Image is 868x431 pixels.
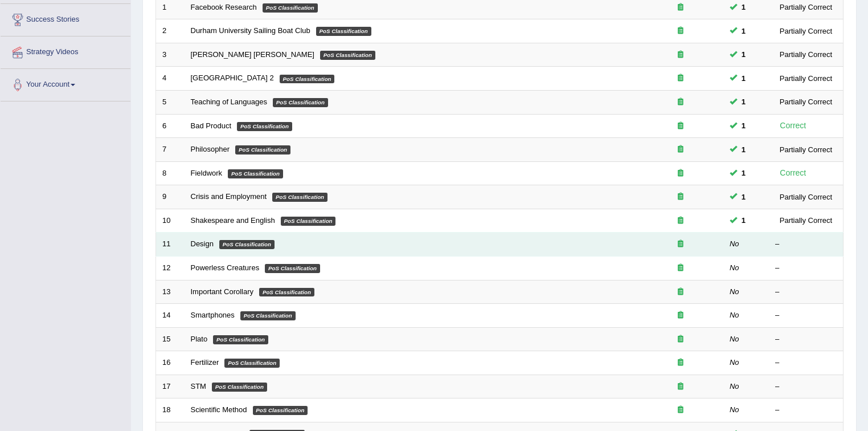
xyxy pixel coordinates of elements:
div: Correct [775,119,811,132]
td: 8 [156,161,185,185]
div: Exam occurring question [644,287,717,298]
td: 2 [156,19,185,43]
em: PoS Classification [253,406,308,415]
div: Exam occurring question [644,121,717,132]
span: You can still take this question [737,1,750,13]
span: You can still take this question [737,25,750,37]
em: No [730,382,739,391]
span: You can still take this question [737,214,750,226]
div: Exam occurring question [644,144,717,155]
div: – [775,381,837,392]
a: Design [191,239,214,248]
div: Exam occurring question [644,381,717,392]
a: Scientific Method [191,405,247,414]
div: Exam occurring question [644,310,717,321]
span: You can still take this question [737,167,750,179]
a: Bad Product [191,121,232,130]
td: 12 [156,256,185,280]
td: 6 [156,114,185,138]
a: Durham University Sailing Boat Club [191,26,310,35]
td: 14 [156,304,185,328]
td: 3 [156,43,185,67]
em: PoS Classification [213,335,268,344]
em: PoS Classification [273,98,328,107]
a: Teaching of Languages [191,97,267,106]
a: Facebook Research [191,3,257,11]
em: PoS Classification [272,193,327,202]
a: Your Account [1,69,130,97]
div: Exam occurring question [644,50,717,60]
td: 11 [156,233,185,257]
em: PoS Classification [224,359,280,368]
em: PoS Classification [259,288,314,297]
a: [GEOGRAPHIC_DATA] 2 [191,74,274,82]
em: PoS Classification [263,3,318,13]
div: Exam occurring question [644,357,717,368]
em: PoS Classification [219,240,275,249]
a: STM [191,382,206,391]
div: – [775,239,837,250]
div: – [775,310,837,321]
span: You can still take this question [737,191,750,203]
div: Partially Correct [775,191,837,203]
a: Fieldwork [191,169,223,177]
div: Exam occurring question [644,26,717,36]
div: Exam occurring question [644,239,717,250]
span: You can still take this question [737,96,750,108]
div: Partially Correct [775,144,837,156]
em: PoS Classification [237,122,292,131]
div: – [775,287,837,298]
td: 9 [156,185,185,209]
span: You can still take this question [737,72,750,84]
td: 16 [156,351,185,375]
em: No [730,311,739,319]
td: 17 [156,375,185,399]
td: 5 [156,91,185,115]
div: Exam occurring question [644,405,717,416]
td: 15 [156,327,185,351]
a: Strategy Videos [1,36,130,65]
a: Powerless Creatures [191,263,260,272]
em: No [730,358,739,367]
em: No [730,287,739,296]
td: 13 [156,280,185,304]
em: PoS Classification [228,169,283,178]
div: Partially Correct [775,1,837,13]
div: Partially Correct [775,72,837,84]
em: No [730,263,739,272]
a: Fertilizer [191,358,219,367]
em: PoS Classification [316,27,371,36]
em: PoS Classification [235,145,290,154]
td: 18 [156,399,185,422]
div: Exam occurring question [644,192,717,202]
div: Exam occurring question [644,2,717,13]
span: You can still take this question [737,120,750,132]
a: Philosopher [191,145,230,153]
div: Exam occurring question [644,215,717,226]
em: No [730,405,739,414]
a: Shakespeare and English [191,216,275,225]
em: PoS Classification [281,217,336,226]
div: Correct [775,166,811,180]
div: Partially Correct [775,214,837,226]
span: You can still take this question [737,48,750,60]
td: 4 [156,67,185,91]
div: Exam occurring question [644,73,717,84]
a: Plato [191,335,208,343]
div: – [775,263,837,274]
em: PoS Classification [320,51,375,60]
td: 7 [156,138,185,162]
a: Crisis and Employment [191,192,267,201]
div: – [775,405,837,416]
div: Exam occurring question [644,334,717,345]
div: Partially Correct [775,48,837,60]
em: No [730,335,739,343]
em: PoS Classification [280,75,335,84]
span: You can still take this question [737,144,750,156]
div: Exam occurring question [644,168,717,179]
div: Exam occurring question [644,97,717,108]
a: Success Stories [1,4,130,32]
a: Smartphones [191,311,235,319]
em: PoS Classification [212,383,267,392]
td: 10 [156,209,185,233]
